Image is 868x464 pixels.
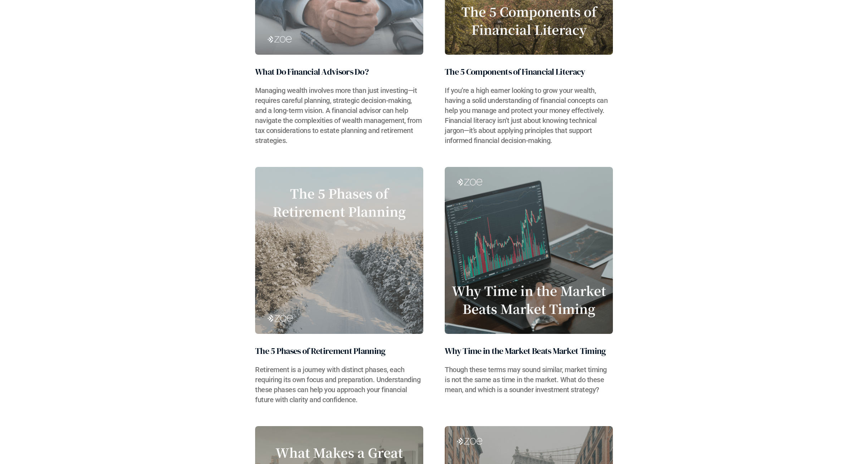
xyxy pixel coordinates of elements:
[445,65,585,78] h2: The 5 Components of Financial Literacy
[255,365,423,405] h3: Retirement is a journey with distinct phases, each requiring its own focus and preparation. Under...
[255,85,423,145] h3: Managing wealth involves more than just investing—it requires careful planning, strategic decisio...
[255,345,386,357] h2: The 5 Phases of Retirement Planning
[445,365,613,395] h3: Though these terms may sound similar, market timing is not the same as time in the market. What d...
[255,167,423,405] a: The 5 Phases of Retirement PlanningRetirement is a journey with distinct phases, each requiring i...
[445,345,613,357] h2: Why Time in the Market Beats Market Timing
[445,85,613,145] h3: If you’re a high earner looking to grow your wealth, having a solid understanding of financial co...
[445,167,613,395] a: Why Time in the Market Beats Market TimingThough these terms may sound similar, market timing is ...
[255,65,369,78] h2: What Do Financial Advisors Do?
